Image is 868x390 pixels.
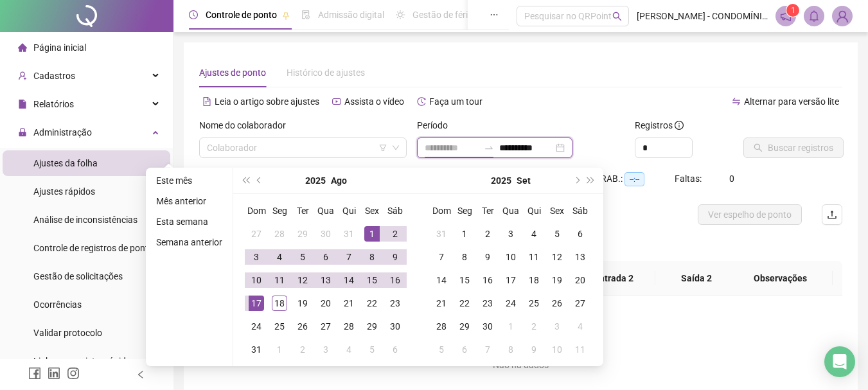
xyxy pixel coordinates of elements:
[341,319,357,334] div: 28
[295,226,310,242] div: 29
[738,271,822,285] span: Observações
[499,315,522,338] td: 2025-10-01
[503,342,518,357] div: 8
[199,118,294,132] label: Nome do colaborador
[457,296,472,311] div: 22
[314,245,337,269] td: 2025-08-06
[33,99,74,109] span: Relatórios
[430,222,453,245] td: 2025-08-31
[295,272,310,288] div: 12
[245,338,268,361] td: 2025-08-31
[28,367,41,380] span: facebook
[245,292,268,315] td: 2025-08-17
[341,296,357,311] div: 21
[291,222,314,245] td: 2025-07-29
[18,100,27,109] span: file
[291,292,314,315] td: 2025-08-19
[637,9,768,23] span: [PERSON_NAME] - CONDOMÍNIO DO EDIFÍCIO [GEOGRAPHIC_DATA]
[572,296,588,311] div: 27
[545,199,569,222] th: Sex
[491,168,511,193] button: year panel
[337,315,360,338] td: 2025-08-28
[675,121,684,130] span: info-circle
[341,249,357,265] div: 7
[189,10,198,19] span: clock-circle
[384,269,407,292] td: 2025-08-16
[318,342,333,357] div: 3
[526,319,542,334] div: 2
[545,338,569,361] td: 2025-10-10
[457,226,472,242] div: 1
[33,42,86,53] span: Página inicial
[387,342,403,357] div: 6
[136,370,145,379] span: left
[430,269,453,292] td: 2025-09-14
[522,222,545,245] td: 2025-09-04
[272,249,287,265] div: 4
[272,342,287,357] div: 1
[364,319,380,334] div: 29
[572,272,588,288] div: 20
[572,226,588,242] div: 6
[453,199,476,222] th: Seg
[387,226,403,242] div: 2
[360,245,384,269] td: 2025-08-08
[545,315,569,338] td: 2025-10-03
[503,319,518,334] div: 1
[384,315,407,338] td: 2025-08-30
[387,272,403,288] div: 16
[364,249,380,265] div: 8
[341,226,357,242] div: 31
[245,199,268,222] th: Dom
[364,296,380,311] div: 22
[476,315,499,338] td: 2025-09-30
[453,269,476,292] td: 2025-09-15
[476,222,499,245] td: 2025-09-02
[202,97,211,106] span: file-text
[457,272,472,288] div: 15
[522,338,545,361] td: 2025-10-09
[387,249,403,265] div: 9
[396,10,405,19] span: sun
[499,245,522,269] td: 2025-09-10
[272,296,287,311] div: 18
[480,249,495,265] div: 9
[384,199,407,222] th: Sáb
[732,97,741,106] span: swap
[480,319,495,334] div: 30
[522,292,545,315] td: 2025-09-25
[430,292,453,315] td: 2025-09-21
[480,226,495,242] div: 2
[318,10,384,20] span: Admissão digital
[249,296,264,311] div: 17
[18,71,27,80] span: user-add
[549,296,565,311] div: 26
[572,342,588,357] div: 11
[18,128,27,137] span: lock
[476,245,499,269] td: 2025-09-09
[48,367,60,380] span: linkedin
[318,319,333,334] div: 27
[417,118,456,132] label: Período
[287,67,365,78] span: Histórico de ajustes
[572,319,588,334] div: 4
[434,272,449,288] div: 14
[314,269,337,292] td: 2025-08-13
[457,249,472,265] div: 8
[457,342,472,357] div: 6
[199,67,266,78] span: Ajustes de ponto
[318,296,333,311] div: 20
[268,245,291,269] td: 2025-08-04
[337,292,360,315] td: 2025-08-21
[522,199,545,222] th: Qui
[434,319,449,334] div: 28
[569,245,592,269] td: 2025-09-13
[549,249,565,265] div: 12
[430,199,453,222] th: Dom
[729,173,734,184] span: 0
[453,338,476,361] td: 2025-10-06
[517,168,531,193] button: month panel
[206,10,277,20] span: Controle de ponto
[252,168,267,193] button: prev-year
[249,272,264,288] div: 10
